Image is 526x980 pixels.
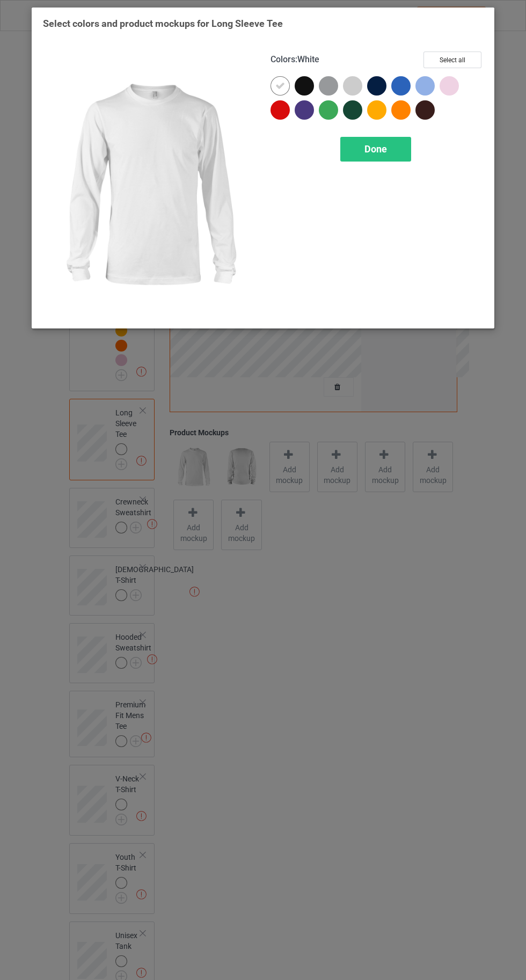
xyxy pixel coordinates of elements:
[271,54,319,65] h4: :
[271,54,295,64] span: Colors
[43,52,255,317] img: regular.jpg
[423,52,481,68] button: Select all
[297,54,319,64] span: White
[364,143,387,155] span: Done
[43,18,283,29] span: Select colors and product mockups for Long Sleeve Tee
